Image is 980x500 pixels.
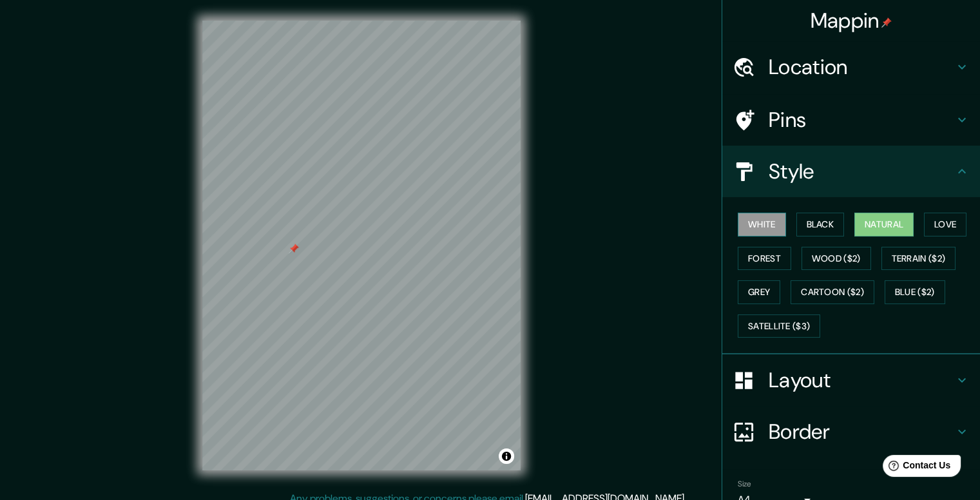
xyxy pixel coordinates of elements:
div: Style [722,146,980,197]
button: Satellite ($3) [738,314,820,338]
h4: Border [769,419,954,445]
h4: Location [769,54,954,80]
h4: Mappin [811,8,892,34]
button: Toggle attribution [499,448,514,464]
iframe: Help widget launcher [865,450,966,486]
button: Blue ($2) [885,280,945,304]
button: Cartoon ($2) [791,280,874,304]
h4: Layout [769,367,954,393]
button: Terrain ($2) [881,247,956,271]
button: Grey [738,280,780,304]
div: Location [722,41,980,93]
button: Wood ($2) [802,247,871,271]
h4: Pins [769,107,954,133]
button: Forest [738,247,791,271]
div: Layout [722,354,980,406]
button: White [738,213,786,236]
div: Pins [722,94,980,146]
div: Border [722,406,980,457]
button: Natural [854,213,914,236]
canvas: Map [202,21,521,470]
label: Size [738,479,751,490]
button: Black [796,213,845,236]
button: Love [924,213,966,236]
h4: Style [769,159,954,184]
img: pin-icon.png [881,17,892,28]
